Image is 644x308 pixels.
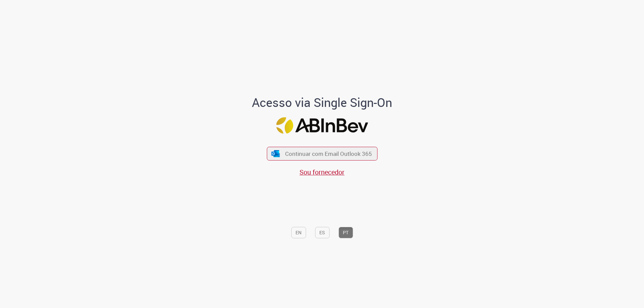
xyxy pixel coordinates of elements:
img: ícone Azure/Microsoft 360 [271,150,280,157]
a: Sou fornecedor [300,168,344,177]
button: ícone Azure/Microsoft 360 Continuar com Email Outlook 365 [267,147,377,161]
button: ES [315,227,329,238]
button: PT [338,227,353,238]
span: Continuar com Email Outlook 365 [285,150,372,158]
img: Logo ABInBev [276,117,368,134]
button: EN [291,227,306,238]
h1: Acesso via Single Sign-On [229,96,415,109]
